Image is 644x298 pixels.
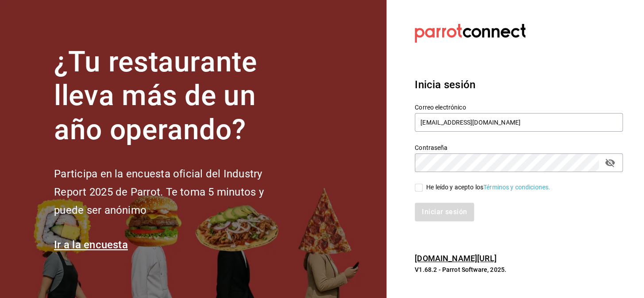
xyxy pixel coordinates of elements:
[415,113,623,132] input: Ingresa tu correo electrónico
[415,104,623,110] label: Correo electrónico
[54,239,128,251] a: Ir a la encuesta
[54,165,293,219] h2: Participa en la encuesta oficial del Industry Report 2025 de Parrot. Te toma 5 minutos y puede se...
[483,184,550,191] a: Términos y condiciones.
[415,144,623,150] label: Contraseña
[415,77,623,93] h3: Inicia sesión
[415,265,623,274] p: V1.68.2 - Parrot Software, 2025.
[426,183,550,192] div: He leído y acepto los
[602,155,617,170] button: passwordField
[415,254,496,263] a: [DOMAIN_NAME][URL]
[54,45,293,147] h1: ¿Tu restaurante lleva más de un año operando?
